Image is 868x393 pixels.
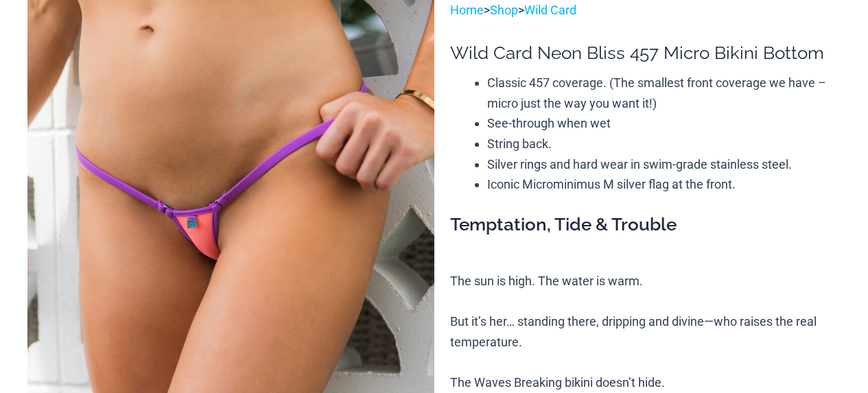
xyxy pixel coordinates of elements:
[450,3,484,17] a: Home
[487,73,841,113] li: Classic 457 coverage. (The smallest front coverage we have – micro just the way you want it!)
[524,3,576,17] a: Wild Card
[450,213,841,237] h3: Temptation, Tide & Trouble
[487,113,841,134] li: See-through when wet
[487,174,841,195] li: Iconic Microminimus M silver flag at the front.
[487,134,841,154] li: String back.
[490,3,518,17] a: Shop
[450,43,841,64] h1: Wild Card Neon Bliss 457 Micro Bikini Bottom
[487,154,841,175] li: Silver rings and hard wear in swim-grade stainless steel.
